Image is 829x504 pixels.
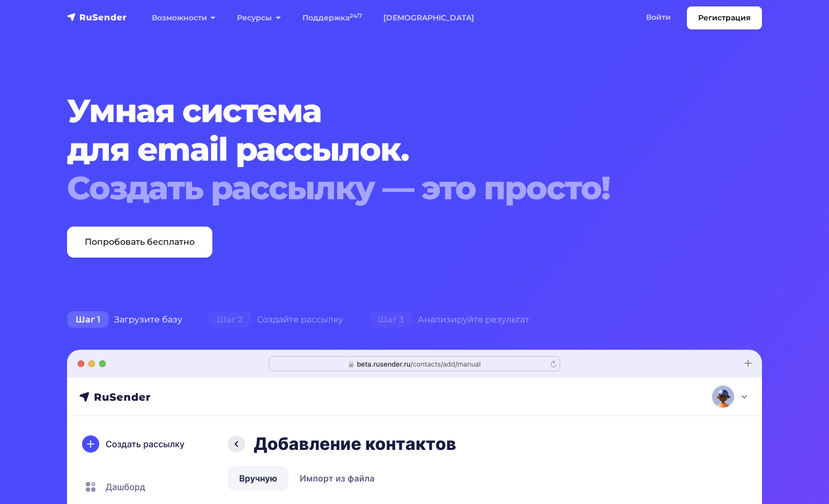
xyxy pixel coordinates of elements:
img: RuSender [67,12,127,22]
a: Поддержка24/7 [292,7,373,29]
div: Создайте рассылку [195,309,356,330]
div: Создать рассылку — это просто! [67,169,703,207]
span: Шаг 1 [67,311,109,328]
span: Шаг 3 [369,311,412,328]
a: Регистрация [687,6,762,29]
a: Возможности [141,7,226,29]
div: Загрузите базу [54,309,195,330]
a: Войти [635,6,682,28]
a: Попробовать бесплатно [67,227,212,258]
sup: 24/7 [350,12,362,19]
a: Ресурсы [226,7,291,29]
h1: Умная система для email рассылок. [67,92,703,207]
div: Анализируйте результат [356,309,542,330]
span: Шаг 2 [208,311,251,328]
a: [DEMOGRAPHIC_DATA] [373,7,485,29]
